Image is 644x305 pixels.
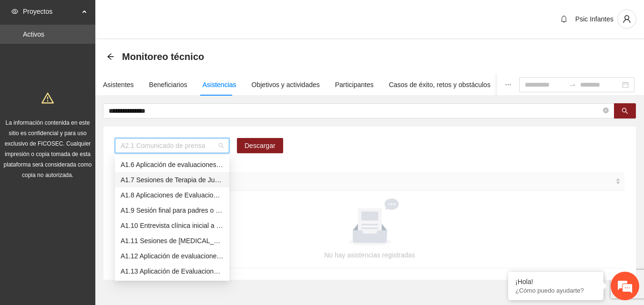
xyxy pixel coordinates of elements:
[121,159,224,170] div: A1.6 Aplicación de evaluaciones Pre a NN
[556,11,572,27] button: bell
[50,49,160,61] div: Chatee con nosotros ahora
[122,49,204,64] span: Monitoreo técnico
[4,119,92,178] span: La información contenida en este sitio es confidencial y para uso exclusivo de FICOSEC. Cualquier...
[557,15,571,23] span: bell
[5,204,182,237] textarea: Escriba su mensaje y pulse “Intro”
[569,81,576,89] span: to
[622,108,628,115] span: search
[115,172,229,187] div: A1.7 Sesiones de Terapia de Juego para niños y niñas
[107,53,114,60] span: arrow-left
[121,220,224,231] div: A1.10 Entrevista clínica inicial a padres o tutores de Adolescentes
[23,2,79,21] span: Proyectos
[121,205,224,216] div: A1.9 Sesión final para padres o tutores de NN
[252,79,320,90] div: Objetivos y actividades
[55,99,132,195] span: Estamos en línea.
[618,15,636,23] span: user
[121,175,224,185] div: A1.7 Sesiones de Terapia de Juego para niños y niñas
[505,81,511,88] span: ellipsis
[121,266,224,276] div: A1.13 Aplicación de Evaluaciones Post a Adolescentes
[126,250,613,260] div: No hay asistencias registradas
[115,172,624,191] th: Asistente
[389,79,491,90] div: Casos de éxito, retos y obstáculos
[237,138,283,153] button: Descargar
[115,248,229,264] div: A1.12 Aplicación de evaluaciones Pre a Adolescentes
[156,5,179,28] div: Minimizar ventana de chat en vivo
[575,15,613,23] span: Psic Infantes
[497,74,519,96] button: ellipsis
[115,233,229,248] div: A1.11 Sesiones de Terapia Breve Centrada en Soluciones para Adolescentes
[603,108,609,113] span: close-circle
[203,79,236,90] div: Asistencias
[121,190,224,200] div: A1.8 Aplicaciones de Evaluaciones Post a NN
[335,79,374,90] div: Participantes
[119,176,613,187] span: Asistente
[121,236,224,246] div: A1.11 Sesiones de [MEDICAL_DATA] para Adolescentes
[107,53,114,61] div: Back
[515,278,596,285] div: ¡Hola!
[115,218,229,233] div: A1.10 Entrevista clínica inicial a padres o tutores de Adolescentes
[149,79,187,90] div: Beneficiarios
[103,79,134,90] div: Asistentes
[115,203,229,218] div: A1.9 Sesión final para padres o tutores de NN
[115,157,229,172] div: A1.6 Aplicación de evaluaciones Pre a NN
[23,30,44,38] a: Activos
[11,8,18,15] span: eye
[569,81,576,89] span: swap-right
[115,187,229,203] div: A1.8 Aplicaciones de Evaluaciones Post a NN
[617,10,636,29] button: user
[121,251,224,261] div: A1.12 Aplicación de evaluaciones Pre a Adolescentes
[115,264,229,279] div: A1.13 Aplicación de Evaluaciones Post a Adolescentes
[41,92,54,104] span: warning
[245,140,276,151] span: Descargar
[603,107,609,116] span: close-circle
[614,103,636,118] button: search
[515,287,596,294] p: ¿Cómo puedo ayudarte?
[121,138,224,153] span: A2.1 Comunicado de prensa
